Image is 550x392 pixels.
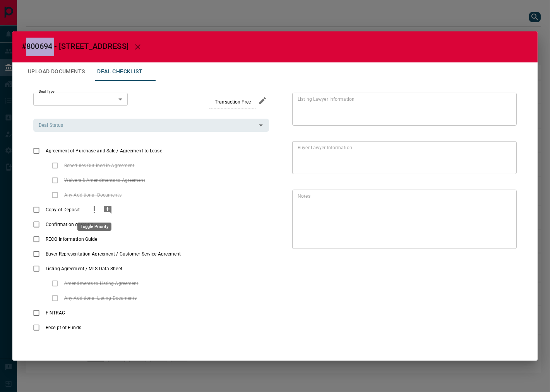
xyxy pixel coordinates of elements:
[22,41,129,51] span: #800694 - [STREET_ADDRESS]
[44,236,99,243] span: RECO Information Guide
[33,93,128,106] div: -
[62,295,139,302] span: Any Additional Listing Documents
[44,206,82,213] span: Copy of Deposit
[44,265,124,272] span: Listing Agreement / MLS Data Sheet
[44,147,164,154] span: Agreement of Purchase and Sale / Agreement to Lease
[255,120,266,131] button: Open
[101,202,114,217] button: add note
[88,202,101,217] button: priority
[256,94,269,107] button: edit
[44,324,83,331] span: Receipt of Funds
[91,62,149,81] button: Deal Checklist
[44,221,96,228] span: Confirmation of Co-Op
[77,223,111,231] div: Toggle Priority
[44,250,183,257] span: Buyer Representation Agreement / Customer Service Agreement
[39,89,55,94] label: Deal Type
[22,62,91,81] button: Upload Documents
[298,96,508,122] textarea: text field
[44,309,67,316] span: FINTRAC
[62,192,123,199] span: Any Additional Documents
[298,144,508,171] textarea: text field
[298,193,508,245] textarea: text field
[62,177,147,184] span: Waivers & Amendments to Agreement
[62,280,140,287] span: Amendments to Listing Agreement
[62,162,137,169] span: Schedules Outlined in Agreement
